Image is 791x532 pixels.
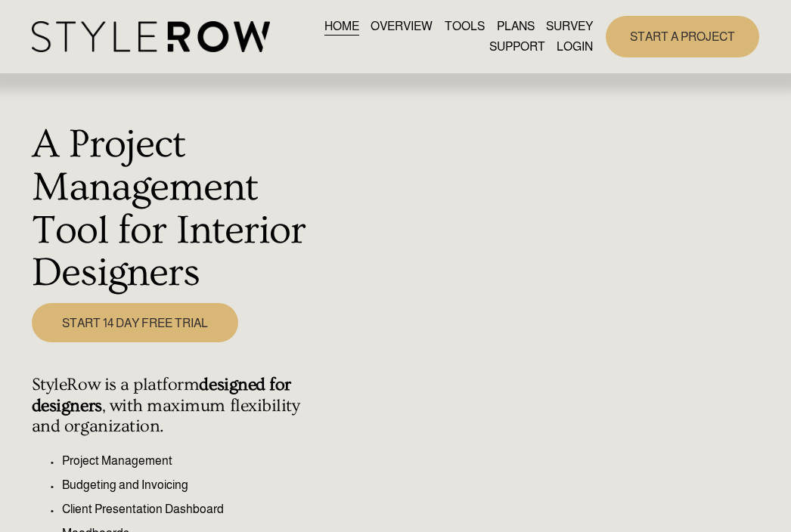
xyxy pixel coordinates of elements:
a: folder dropdown [489,37,545,57]
a: OVERVIEW [371,16,433,36]
strong: designed for designers [32,375,296,416]
p: Budgeting and Invoicing [62,476,330,494]
h1: A Project Management Tool for Interior Designers [32,123,330,295]
h4: StyleRow is a platform , with maximum flexibility and organization. [32,375,330,438]
a: LOGIN [557,37,593,57]
a: START A PROJECT [606,16,759,57]
a: TOOLS [445,16,485,36]
span: SUPPORT [489,38,545,56]
a: START 14 DAY FREE TRIAL [32,303,238,342]
p: Project Management [62,452,330,470]
a: SURVEY [546,16,593,36]
a: PLANS [497,16,535,36]
p: Client Presentation Dashboard [62,500,330,518]
img: StyleRow [32,21,270,52]
a: HOME [324,16,359,36]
